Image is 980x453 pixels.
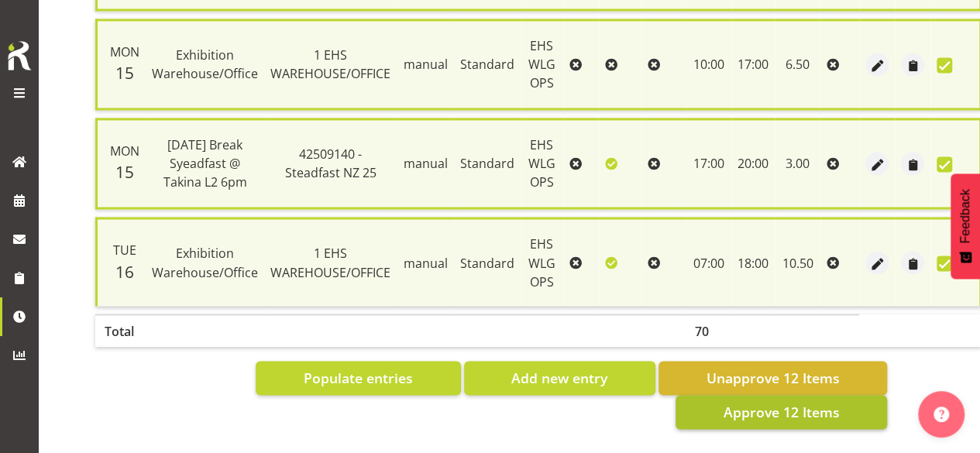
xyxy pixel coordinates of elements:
[304,367,413,387] span: Populate entries
[285,146,377,181] span: 42509140 - Steadfast NZ 25
[403,56,447,73] span: manual
[270,245,390,280] span: 1 EHS WAREHOUSE/OFFICE
[110,43,139,60] span: Mon
[152,245,258,280] span: Exhibition Warehouse/Office
[403,155,447,172] span: manual
[686,314,731,346] th: 70
[110,142,139,160] span: Mon
[454,217,521,306] td: Standard
[163,136,247,190] span: [DATE] Break Syeadfast @ Takina L2 6pm
[686,19,731,110] td: 10:00
[775,118,821,209] td: 3.00
[934,407,949,422] img: help-xxl-2.png
[113,242,136,259] span: Tue
[731,19,775,110] td: 17:00
[511,367,607,387] span: Add new entry
[403,254,447,271] span: manual
[731,217,775,306] td: 18:00
[686,118,731,209] td: 17:00
[256,361,460,395] button: Populate entries
[464,361,655,395] button: Add new entry
[958,189,972,243] span: Feedback
[723,401,839,421] span: Approve 12 Items
[115,260,134,282] span: 16
[115,62,134,84] span: 15
[528,235,555,290] span: EHS WLG OPS
[528,136,555,190] span: EHS WLG OPS
[152,46,258,82] span: Exhibition Warehouse/Office
[115,161,134,183] span: 15
[528,37,555,91] span: EHS WLG OPS
[731,118,775,209] td: 20:00
[95,314,146,346] th: Total
[658,361,887,395] button: Unapprove 12 Items
[270,46,390,82] span: 1 EHS WAREHOUSE/OFFICE
[775,19,821,110] td: 6.50
[4,39,35,73] img: Rosterit icon logo
[454,118,521,209] td: Standard
[686,217,731,306] td: 07:00
[454,19,521,110] td: Standard
[951,173,980,279] button: Feedback - Show survey
[706,367,839,387] span: Unapprove 12 Items
[775,217,821,306] td: 10.50
[676,395,887,429] button: Approve 12 Items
